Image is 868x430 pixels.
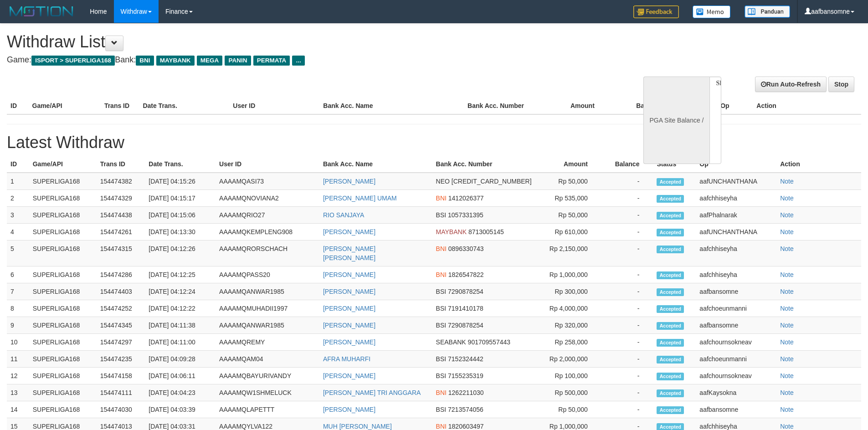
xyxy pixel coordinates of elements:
[216,241,319,266] td: AAAAMQRORSCHACH
[97,190,145,207] td: 154474329
[7,384,29,401] td: 13
[657,195,684,203] span: Accepted
[29,266,97,283] td: SUPERLIGA168
[319,156,432,173] th: Bank Acc. Name
[601,334,653,351] td: -
[216,266,319,283] td: AAAAMQPASS20
[323,288,375,295] a: [PERSON_NAME]
[97,351,145,368] td: 154474235
[7,401,29,418] td: 14
[29,334,97,351] td: SUPERLIGA168
[601,401,653,418] td: -
[323,372,375,379] a: [PERSON_NAME]
[7,241,29,266] td: 5
[216,384,319,401] td: AAAAMQW1SHMELUCK
[448,355,483,363] span: 7152324442
[323,211,365,219] a: RIO SANJAYA
[436,245,447,252] span: BNI
[323,305,375,312] a: [PERSON_NAME]
[101,97,139,114] th: Trans ID
[828,77,854,92] a: Stop
[448,389,484,396] span: 1262211030
[753,97,861,114] th: Action
[216,300,319,317] td: AAAAMQMUHADII1997
[468,228,504,235] span: 8713005145
[7,56,570,65] h4: Game: Bank:
[7,5,76,18] img: MOTION_logo.png
[601,190,653,207] td: -
[540,351,601,368] td: Rp 2,000,000
[780,389,794,396] a: Note
[608,97,674,114] th: Balance
[657,322,684,330] span: Accepted
[657,389,684,397] span: Accepted
[436,211,447,219] span: BSI
[540,266,601,283] td: Rp 1,000,000
[7,351,29,368] td: 11
[436,195,447,202] span: BNI
[780,423,794,430] a: Note
[29,300,97,317] td: SUPERLIGA168
[601,300,653,317] td: -
[780,305,794,312] a: Note
[323,322,375,329] a: [PERSON_NAME]
[145,351,216,368] td: [DATE] 04:09:28
[216,317,319,334] td: AAAAMQANWAR1985
[657,406,684,414] span: Accepted
[448,423,484,430] span: 1820603497
[696,351,776,368] td: aafchoeunmanni
[29,156,97,173] th: Game/API
[657,271,684,279] span: Accepted
[696,334,776,351] td: aafchournsokneav
[145,317,216,334] td: [DATE] 04:11:38
[540,190,601,207] td: Rp 535,000
[31,56,115,66] span: ISPORT > SUPERLIGA168
[436,322,447,329] span: BSI
[601,241,653,266] td: -
[464,97,536,114] th: Bank Acc. Number
[601,283,653,300] td: -
[657,339,684,347] span: Accepted
[436,271,447,278] span: BNI
[436,355,447,363] span: BSI
[7,300,29,317] td: 8
[601,207,653,224] td: -
[216,334,319,351] td: AAAAMQREMY
[216,368,319,384] td: AAAAMQBAYURIVANDY
[657,356,684,363] span: Accepted
[292,56,304,66] span: ...
[323,423,392,430] a: MUH [PERSON_NAME]
[436,338,466,346] span: SEABANK
[601,156,653,173] th: Balance
[601,266,653,283] td: -
[436,372,447,379] span: BSI
[780,338,794,346] a: Note
[29,351,97,368] td: SUPERLIGA168
[448,271,484,278] span: 1826547822
[780,288,794,295] a: Note
[776,156,861,173] th: Action
[657,305,684,313] span: Accepted
[29,173,97,190] td: SUPERLIGA168
[436,305,447,312] span: BSI
[145,334,216,351] td: [DATE] 04:11:00
[145,368,216,384] td: [DATE] 04:06:11
[7,133,861,152] h1: Latest Withdraw
[97,384,145,401] td: 154474111
[780,178,794,185] a: Note
[145,384,216,401] td: [DATE] 04:04:23
[696,300,776,317] td: aafchoeunmanni
[601,224,653,241] td: -
[540,300,601,317] td: Rp 4,000,000
[29,317,97,334] td: SUPERLIGA168
[97,156,145,173] th: Trans ID
[323,178,375,185] a: [PERSON_NAME]
[780,195,794,202] a: Note
[323,195,397,202] a: [PERSON_NAME] UMAM
[540,156,601,173] th: Amount
[540,384,601,401] td: Rp 500,000
[540,224,601,241] td: Rp 610,000
[145,156,216,173] th: Date Trans.
[601,368,653,384] td: -
[7,156,29,173] th: ID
